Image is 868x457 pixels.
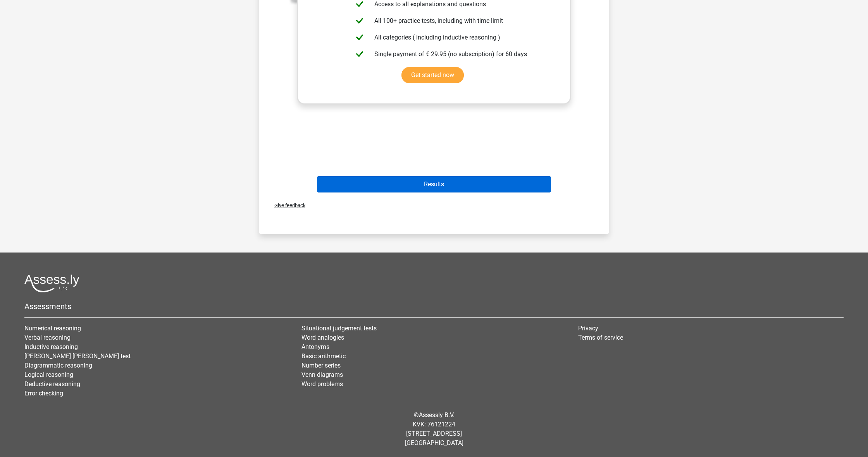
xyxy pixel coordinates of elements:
a: [PERSON_NAME] [PERSON_NAME] test [24,352,131,360]
div: © KVK: 76121224 [STREET_ADDRESS] [GEOGRAPHIC_DATA] [19,404,849,454]
a: Error checking [24,390,63,397]
a: Privacy [578,325,598,332]
a: Deductive reasoning [24,380,80,388]
a: Assessly B.V. [419,411,455,419]
img: Assessly logo [24,274,79,292]
a: Diagrammatic reasoning [24,362,92,369]
a: Terms of service [578,334,623,341]
a: Number series [301,362,341,369]
span: Give feedback [268,203,305,208]
a: Verbal reasoning [24,334,71,341]
a: Logical reasoning [24,371,73,378]
a: Antonyms [301,343,329,350]
h5: Assessments [24,302,844,311]
a: Get started now [401,67,464,83]
a: Venn diagrams [301,371,343,378]
a: Word problems [301,380,343,388]
a: Basic arithmetic [301,352,346,360]
a: Inductive reasoning [24,343,78,350]
button: Results [317,176,551,192]
a: Word analogies [301,334,344,341]
a: Numerical reasoning [24,325,81,332]
a: Situational judgement tests [301,325,377,332]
